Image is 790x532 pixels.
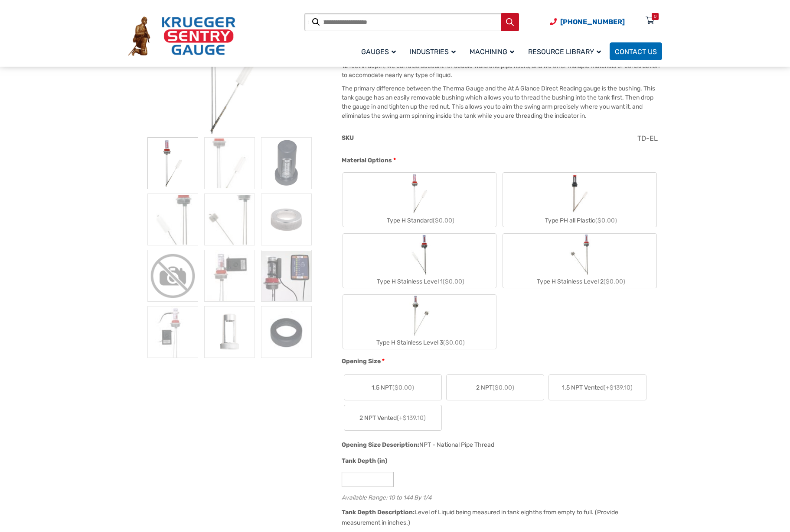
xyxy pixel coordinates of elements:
[356,41,405,61] a: Gauges
[464,41,523,61] a: Machining
[503,275,656,288] div: Type H Stainless Level 2
[204,306,255,358] img: ALG-OF
[147,137,198,189] img: Therma Gauge
[342,358,381,365] span: Opening Size
[560,18,625,26] span: [PHONE_NUMBER]
[604,384,633,391] span: (+$139.10)
[393,156,396,165] abbr: required
[342,509,618,526] div: Level of Liquid being measured in tank eighths from empty to full. (Provide measurement in inches.)
[562,383,633,392] span: 1.5 NPT Vented
[361,48,396,56] span: Gauges
[342,157,392,164] span: Material Options
[343,214,496,227] div: Type H Standard
[470,48,514,56] span: Machining
[433,217,454,224] span: ($0.00)
[615,48,657,56] span: Contact Us
[147,306,198,358] img: Therma Gauge - Image 10
[359,413,426,422] span: 2 NPT Vented
[372,383,414,392] span: 1.5 NPT
[654,13,656,20] div: 0
[443,339,465,346] span: ($0.00)
[637,134,658,142] span: TD-EL
[204,250,255,302] img: Therma Gauge - Image 8
[342,134,354,142] span: SKU
[610,42,662,60] a: Contact Us
[503,173,656,227] label: Type PH all Plastic
[443,278,464,285] span: ($0.00)
[261,193,312,245] img: ALN
[503,214,656,227] div: Type PH all Plastic
[550,16,625,27] a: Phone Number (920) 434-8860
[204,137,255,189] img: Therma Gauge - Image 2
[343,234,496,288] label: Type H Stainless Level 1
[343,173,496,227] label: Type H Standard
[342,509,415,516] span: Tank Depth Description:
[147,250,198,302] img: Therma Gauge - Image 7
[342,492,658,500] div: Available Range: 10 to 144 By 1/4
[342,441,419,448] span: Opening Size Description:
[410,48,456,56] span: Industries
[493,384,514,391] span: ($0.00)
[476,383,514,392] span: 2 NPT
[397,414,426,422] span: (+$139.10)
[523,41,610,61] a: Resource Library
[261,250,312,302] img: Therma Gauge - Image 9
[419,441,494,448] div: NPT - National Pipe Thread
[392,384,414,391] span: ($0.00)
[343,336,496,349] div: Type H Stainless Level 3
[147,193,198,245] img: Therma Gauge - Image 4
[604,278,625,285] span: ($0.00)
[308,14,324,30] a: View full-screen image gallery
[528,48,601,56] span: Resource Library
[261,137,312,189] img: PVG
[261,306,312,358] img: Therma Gauge - Image 12
[503,234,656,288] label: Type H Stainless Level 2
[342,457,387,464] span: Tank Depth (in)
[595,217,617,224] span: ($0.00)
[343,275,496,288] div: Type H Stainless Level 1
[405,41,464,61] a: Industries
[342,84,662,120] p: The primary difference between the Therma Gauge and the At A Glance Direct Reading gauge is the b...
[382,357,385,366] abbr: required
[343,295,496,349] label: Type H Stainless Level 3
[128,16,235,56] img: Krueger Sentry Gauge
[204,193,255,245] img: Therma Gauge - Image 5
